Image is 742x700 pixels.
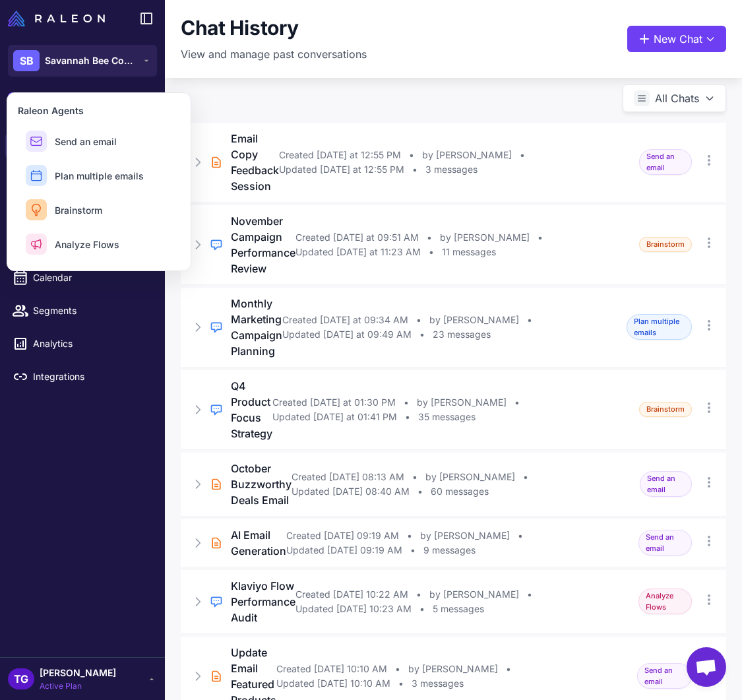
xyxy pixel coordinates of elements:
div: TG [8,668,34,689]
span: Updated [DATE] at 11:23 AM [295,245,421,259]
span: by [PERSON_NAME] [408,662,498,676]
button: New Chat [627,26,726,52]
div: Open chat [687,647,726,687]
h3: Raleon Agents [18,104,180,117]
span: Brainstorm [639,402,692,417]
span: • [419,327,425,342]
span: Send an email [55,135,117,148]
span: Brainstorm [639,237,692,252]
span: 35 messages [418,410,476,424]
span: 5 messages [433,602,484,616]
button: Analyze Flows [18,228,180,260]
span: • [416,587,421,602]
h3: Email Copy Feedback Session [231,131,279,194]
span: • [538,230,543,245]
a: Email Design [5,198,160,226]
span: • [410,543,416,557]
span: Created [DATE] at 09:34 AM [282,313,408,327]
span: Send an email [639,149,692,175]
span: • [395,662,400,676]
span: • [404,395,409,410]
a: Analytics [5,330,160,358]
span: • [409,148,414,162]
span: Plan multiple emails [55,169,144,183]
span: Created [DATE] at 09:51 AM [295,230,419,245]
span: • [429,245,434,259]
span: • [514,395,520,410]
span: Created [DATE] 10:22 AM [295,587,408,602]
span: by [PERSON_NAME] [425,470,515,484]
span: Send an email [640,471,692,497]
a: Integrations [5,363,160,391]
button: Brainstorm [18,194,180,226]
button: SBSavannah Bee Company [8,45,157,77]
span: • [417,484,423,499]
h3: Monthly Marketing Campaign Planning [231,296,282,359]
img: Raleon Logo [8,11,105,26]
h3: AI Email Generation [231,527,286,559]
span: Updated [DATE] 08:40 AM [292,484,410,499]
span: 3 messages [412,676,464,691]
span: by [PERSON_NAME] [420,528,510,543]
span: Created [DATE] at 12:55 PM [279,148,401,162]
span: Analytics [33,336,149,351]
div: SB [13,50,40,71]
span: by [PERSON_NAME] [422,148,512,162]
span: Updated [DATE] at 01:41 PM [272,410,397,424]
span: • [419,602,425,616]
span: by [PERSON_NAME] [429,313,519,327]
span: 23 messages [433,327,491,342]
a: Chats [5,132,160,160]
span: • [527,313,532,327]
span: 11 messages [442,245,496,259]
span: • [416,313,421,327]
span: Active Plan [40,680,116,692]
span: Calendar [33,270,149,285]
button: All Chats [623,84,726,112]
span: Plan multiple emails [627,314,692,340]
span: 3 messages [425,162,478,177]
span: • [412,470,417,484]
span: Brainstorm [55,203,102,217]
a: Campaigns [5,231,160,259]
span: by [PERSON_NAME] [417,395,507,410]
span: • [407,528,412,543]
span: Created [DATE] 08:13 AM [292,470,404,484]
span: Send an email [637,663,692,689]
span: • [506,662,511,676]
span: Updated [DATE] at 12:55 PM [279,162,404,177]
a: Knowledge [5,165,160,193]
span: Savannah Bee Company [45,53,137,68]
span: • [405,410,410,424]
span: • [427,230,432,245]
a: Raleon Logo [8,11,110,26]
span: Updated [DATE] 09:19 AM [286,543,402,557]
span: • [398,676,404,691]
span: Integrations [33,369,149,384]
a: Calendar [5,264,160,292]
span: • [527,587,532,602]
span: Segments [33,303,149,318]
span: Created [DATE] 09:19 AM [286,528,399,543]
span: Updated [DATE] at 09:49 AM [282,327,412,342]
span: • [518,528,523,543]
p: View and manage past conversations [181,46,367,62]
span: • [523,470,528,484]
h3: Klaviyo Flow Performance Audit [231,578,295,625]
span: [PERSON_NAME] [40,666,116,680]
button: Send an email [18,125,180,157]
span: Send an email [638,530,692,556]
h3: November Campaign Performance Review [231,213,295,276]
span: by [PERSON_NAME] [440,230,530,245]
span: • [520,148,525,162]
span: Analyze Flows [55,238,119,251]
span: 60 messages [431,484,489,499]
span: Updated [DATE] 10:10 AM [276,676,390,691]
h3: Q4 Product Focus Strategy [231,378,272,441]
button: Plan multiple emails [18,160,180,191]
span: Created [DATE] at 01:30 PM [272,395,396,410]
span: Updated [DATE] 10:23 AM [295,602,412,616]
h3: October Buzzworthy Deals Email [231,461,292,508]
span: by [PERSON_NAME] [429,587,519,602]
span: Created [DATE] 10:10 AM [276,662,387,676]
